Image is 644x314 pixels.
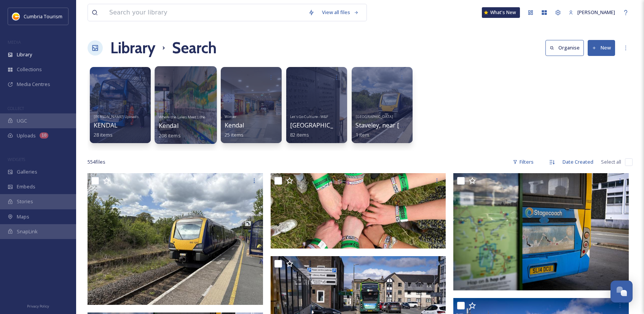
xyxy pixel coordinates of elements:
span: [GEOGRAPHIC_DATA] [355,114,393,119]
span: WIDGETS [8,156,25,162]
a: Library [110,37,155,59]
span: Uploads [17,132,36,139]
div: Filters [509,155,537,169]
a: Privacy Policy [27,301,49,310]
a: WinterKendal25 items [225,112,244,138]
a: View all files [318,5,363,20]
img: CUMBRIATOURISM_2025_JONNYGIOS_KENDAL_28.jpg [453,173,629,290]
button: Organise [545,40,584,56]
img: northern train at Staveley.JPEG [88,173,263,305]
div: 10 [40,132,48,139]
span: Let's Go Culture - W&F [290,114,328,119]
span: Kendal [225,121,244,129]
a: What's New [482,7,520,18]
a: [PERSON_NAME] UploadsKENDAL28 items [94,112,139,138]
input: Search your library [105,4,304,21]
span: Privacy Policy [27,304,49,309]
span: 554 file s [88,158,105,166]
a: [PERSON_NAME] [565,5,619,20]
span: [GEOGRAPHIC_DATA] [290,121,351,129]
span: Collections [17,66,42,73]
span: Select all [601,158,621,166]
span: Galleries [17,168,37,175]
span: COLLECT [8,105,24,111]
span: Maps [17,213,29,220]
span: 1 item [355,131,369,138]
span: Stories [17,198,33,205]
a: Let's Go Culture - W&F[GEOGRAPHIC_DATA]82 items [290,112,351,138]
button: Open Chat [611,281,633,303]
span: Kendal [159,121,179,130]
span: 28 items [94,131,113,138]
h1: Search [172,37,217,59]
span: MEDIA [8,39,21,45]
span: Winter [225,114,236,119]
div: Date Created [559,155,597,169]
span: UGC [17,117,27,124]
a: Where the Lakes Meets the DalesKendal208 items [159,112,216,139]
span: SnapLink [17,228,38,235]
img: KC-Header-01.jpg [271,173,446,249]
button: New [588,40,615,56]
span: Media Centres [17,81,50,88]
span: 82 items [290,131,309,138]
span: KENDAL [94,121,118,129]
a: Organise [545,40,588,56]
span: Cumbria Tourism [24,13,62,20]
img: images.jpg [12,13,20,20]
span: [PERSON_NAME] [577,9,615,16]
a: [GEOGRAPHIC_DATA]Staveley, near [GEOGRAPHIC_DATA]1 item [355,112,458,138]
span: 25 items [225,131,244,138]
span: Library [17,51,32,58]
span: 208 items [159,132,181,139]
span: Where the Lakes Meets the Dales [159,114,216,119]
span: Embeds [17,183,35,190]
span: [PERSON_NAME] Uploads [94,114,139,119]
span: Staveley, near [GEOGRAPHIC_DATA] [355,121,458,129]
